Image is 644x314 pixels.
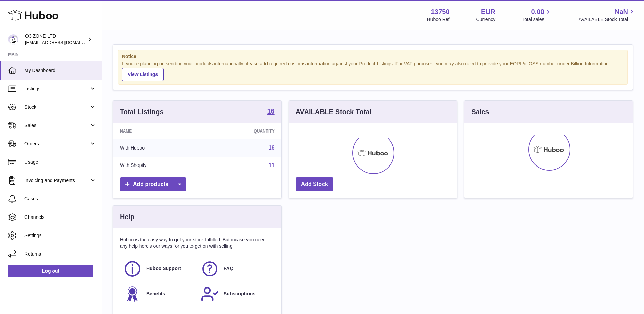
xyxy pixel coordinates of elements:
div: Currency [476,16,496,23]
div: Huboo Ref [427,16,450,23]
span: Cases [24,196,96,202]
a: Subscriptions [201,285,271,303]
span: Returns [24,251,96,257]
a: Log out [8,265,93,277]
span: Stock [24,104,89,110]
strong: Notice [122,53,624,60]
span: Orders [24,141,89,147]
td: With Shopify [113,157,204,174]
span: Huboo Support [146,265,181,272]
span: Benefits [146,291,165,297]
a: 16 [267,108,274,116]
h3: Total Listings [120,107,164,117]
span: Subscriptions [224,291,255,297]
a: Add Stock [296,177,333,191]
h3: Help [120,212,134,222]
span: Invoicing and Payments [24,177,89,184]
td: With Huboo [113,139,204,157]
a: 0.00 Total sales [522,7,552,23]
span: FAQ [224,265,234,272]
span: Usage [24,159,96,165]
div: O3 ZONE LTD [25,33,86,46]
span: [EMAIL_ADDRESS][DOMAIN_NAME] [25,40,100,45]
p: Huboo is the easy way to get your stock fulfilled. But incase you need any help here's our ways f... [120,237,275,249]
span: Sales [24,122,89,129]
th: Name [113,123,204,139]
a: Add products [120,177,186,191]
div: If you're planning on sending your products internationally please add required customs informati... [122,60,624,81]
a: NaN AVAILABLE Stock Total [578,7,636,23]
span: My Dashboard [24,67,96,74]
a: Benefits [123,285,194,303]
h3: AVAILABLE Stock Total [296,107,371,117]
span: AVAILABLE Stock Total [578,16,636,23]
h3: Sales [471,107,489,117]
span: Channels [24,214,96,221]
a: View Listings [122,68,164,81]
strong: 16 [267,108,274,115]
strong: 13750 [431,7,450,16]
img: hello@o3zoneltd.co.uk [8,34,18,45]
span: 0.00 [531,7,545,16]
span: Total sales [522,16,552,23]
a: FAQ [201,260,271,278]
a: 11 [269,162,275,168]
span: NaN [614,7,628,16]
span: Settings [24,232,96,239]
strong: EUR [481,7,495,16]
a: 16 [269,145,275,151]
a: Huboo Support [123,260,194,278]
span: Listings [24,86,89,92]
th: Quantity [204,123,281,139]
